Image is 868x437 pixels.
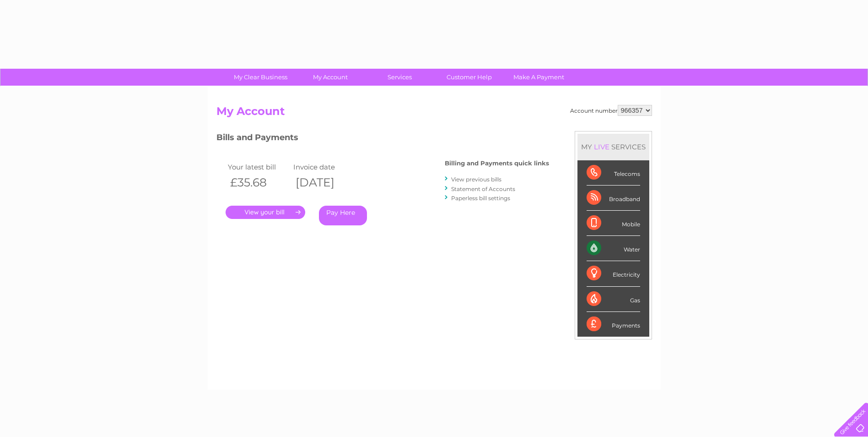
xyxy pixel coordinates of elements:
[592,142,611,151] div: LIVE
[226,161,291,173] td: Your latest bill
[587,312,640,337] div: Payments
[451,176,501,183] a: View previous bills
[587,287,640,312] div: Gas
[319,206,367,225] a: Pay Here
[445,160,549,167] h4: Billing and Payments quick links
[577,134,649,160] div: MY SERVICES
[291,173,357,192] th: [DATE]
[587,186,640,211] div: Broadband
[587,236,640,261] div: Water
[431,69,507,86] a: Customer Help
[223,69,298,86] a: My Clear Business
[226,173,291,192] th: £35.68
[451,195,510,202] a: Paperless bill settings
[291,161,357,173] td: Invoice date
[226,206,305,219] a: .
[451,186,515,192] a: Statement of Accounts
[216,131,549,147] h3: Bills and Payments
[362,69,437,86] a: Services
[587,261,640,286] div: Electricity
[292,69,368,86] a: My Account
[587,160,640,186] div: Telecoms
[587,211,640,236] div: Mobile
[501,69,577,86] a: Make A Payment
[216,105,652,122] h2: My Account
[570,105,652,116] div: Account number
